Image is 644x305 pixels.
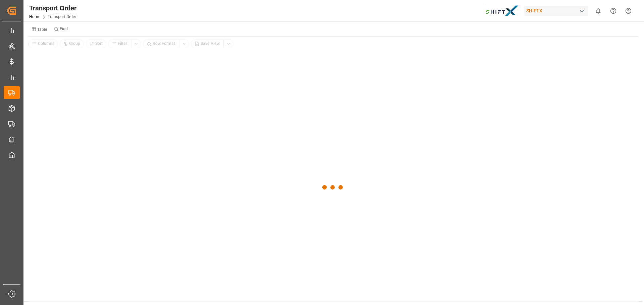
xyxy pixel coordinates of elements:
[485,5,519,17] img: Bildschirmfoto%202024-11-13%20um%2009.31.44.png_1731487080.png
[524,4,591,17] button: SHIFTX
[29,3,76,13] div: Transport Order
[51,24,71,34] button: Find
[28,40,58,48] button: Columns
[606,3,621,18] button: Help Center
[28,23,51,35] button: Table
[37,27,47,31] small: Table
[524,6,588,16] div: SHIFTX
[591,3,606,18] button: show 0 new notifications
[29,14,40,19] a: Home
[60,27,68,31] small: Find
